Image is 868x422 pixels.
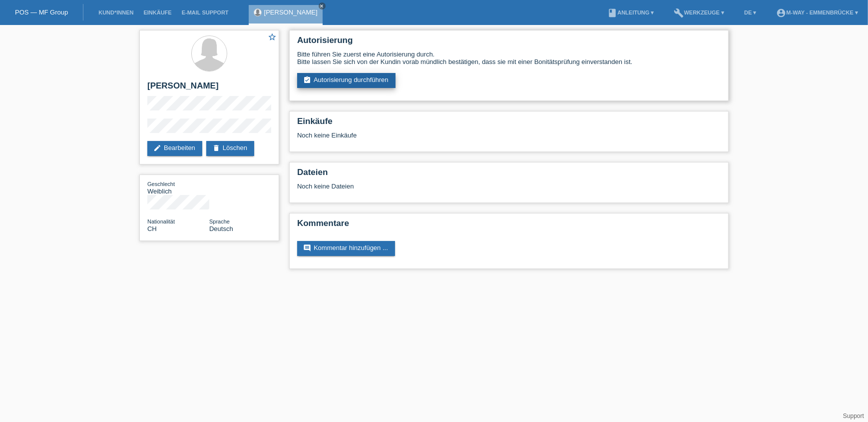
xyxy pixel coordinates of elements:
i: edit [153,144,161,152]
h2: Einkäufe [297,116,721,131]
a: [PERSON_NAME] [264,8,318,16]
a: deleteLöschen [206,141,254,156]
div: Noch keine Dateien [297,182,602,190]
a: Support [843,412,864,419]
h2: Autorisierung [297,35,721,50]
span: Sprache [209,218,230,224]
a: commentKommentar hinzufügen ... [297,241,395,256]
a: bookAnleitung ▾ [602,9,659,15]
i: comment [303,244,311,252]
h2: Kommentare [297,218,721,233]
a: Einkäufe [138,9,176,15]
a: close [319,2,326,9]
i: build [674,8,684,18]
a: editBearbeiten [147,141,202,156]
i: assignment_turned_in [303,76,311,84]
i: close [320,3,325,8]
a: E-Mail Support [177,9,234,15]
a: Kund*innen [93,9,138,15]
span: Schweiz [147,225,157,232]
div: Bitte führen Sie zuerst eine Autorisierung durch. Bitte lassen Sie sich von der Kundin vorab münd... [297,50,721,65]
a: assignment_turned_inAutorisierung durchführen [297,73,396,88]
i: account_circle [776,8,786,18]
i: delete [212,144,220,152]
a: star_border [268,32,277,43]
span: Geschlecht [147,181,175,187]
span: Deutsch [209,225,233,232]
i: star_border [268,32,277,41]
i: book [607,8,617,18]
a: POS — MF Group [15,8,68,16]
span: Nationalität [147,218,175,224]
a: account_circlem-way - Emmenbrücke ▾ [771,9,863,15]
div: Weiblich [147,180,209,195]
a: DE ▾ [739,9,761,15]
h2: Dateien [297,167,721,182]
div: Noch keine Einkäufe [297,131,721,146]
a: buildWerkzeuge ▾ [669,9,730,15]
h2: [PERSON_NAME] [147,81,271,96]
